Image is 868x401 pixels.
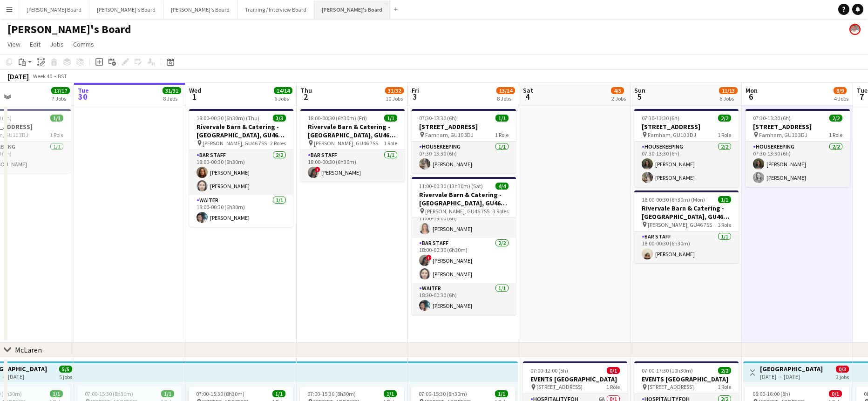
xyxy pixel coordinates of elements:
span: 08:00-16:00 (8h) [753,390,790,397]
a: View [4,38,24,50]
span: 2 [299,91,312,102]
div: 5 jobs [59,373,72,381]
span: 5/5 [59,366,72,373]
span: 1 Role [50,131,63,138]
span: 1 [188,91,201,102]
span: [STREET_ADDRESS] [536,383,583,390]
div: BST [58,73,67,80]
span: 11/13 [719,87,738,94]
app-job-card: 07:30-13:30 (6h)2/2[STREET_ADDRESS] Farnham, GU10 3DJ1 RoleHousekeeping2/207:30-13:30 (6h)[PERSON... [634,109,739,187]
div: 18:00-00:30 (6h30m) (Mon)1/1Rivervale Barn & Catering - [GEOGRAPHIC_DATA], GU46 7SS [PERSON_NAME]... [634,190,739,263]
span: Farnham, GU10 3DJ [425,131,474,138]
span: [PERSON_NAME], GU46 7SS [648,221,712,228]
span: 07:00-12:00 (5h) [530,367,568,374]
button: [PERSON_NAME]'s Board [314,0,390,19]
span: 07:00-15:30 (8h30m) [196,390,244,397]
span: [PERSON_NAME], GU46 7SS [314,140,378,147]
span: 07:00-17:30 (10h30m) [642,367,693,374]
span: ! [315,167,320,172]
app-job-card: 07:30-13:30 (6h)2/2[STREET_ADDRESS] Farnham, GU10 3DJ1 RoleHousekeeping2/207:30-13:30 (6h)[PERSON... [746,109,850,187]
span: Jobs [50,40,64,48]
span: 31/32 [385,87,404,94]
span: 1/1 [495,390,508,397]
span: 5 [633,91,645,102]
div: 18:00-00:30 (6h30m) (Fri)1/1Rivervale Barn & Catering - [GEOGRAPHIC_DATA], GU46 7SS [PERSON_NAME]... [300,109,405,182]
span: [PERSON_NAME], GU46 7SS [425,208,489,215]
span: 0/3 [836,366,849,373]
span: 07:30-13:30 (6h) [753,115,791,122]
span: 18:00-00:30 (6h30m) (Fri) [308,115,367,122]
span: 1 Role [718,221,731,228]
span: 1 Role [495,131,509,138]
span: 4/4 [495,183,509,190]
span: 4/5 [611,87,624,94]
app-card-role: Waiter1/118:30-00:30 (6h)[PERSON_NAME] [412,283,516,315]
span: 3 [410,91,419,102]
div: 8 Jobs [497,95,515,102]
span: 31/31 [163,87,181,94]
span: 4 [522,91,533,102]
span: 18:00-00:30 (6h30m) (Thu) [197,115,259,122]
span: 0/1 [829,390,842,397]
div: 6 Jobs [719,95,737,102]
span: 6 [744,91,758,102]
div: 8 Jobs [163,95,181,102]
span: Tue [78,86,89,95]
span: 1/1 [50,115,63,122]
span: 07:00-15:30 (8h30m) [419,390,467,397]
app-card-role: Waiter1/111:00-19:00 (8h)[PERSON_NAME] [412,206,516,238]
a: Edit [26,38,44,50]
div: [DATE] → [DATE] [760,373,823,380]
span: Week 40 [31,73,54,80]
span: 1 Role [718,383,731,390]
h3: [STREET_ADDRESS] [634,122,739,131]
span: 3/3 [273,115,286,122]
span: 7 [855,91,868,102]
app-job-card: 11:00-00:30 (13h30m) (Sat)4/4Rivervale Barn & Catering - [GEOGRAPHIC_DATA], GU46 7SS [PERSON_NAME... [412,177,516,315]
app-card-role: BAR STAFF2/218:00-00:30 (6h30m)![PERSON_NAME][PERSON_NAME] [412,238,516,283]
span: 1 Role [829,131,842,138]
span: [PERSON_NAME], GU46 7SS [203,140,267,147]
span: Comms [73,40,94,48]
span: Mon [746,86,758,95]
span: [STREET_ADDRESS] [648,383,694,390]
span: 1/1 [718,196,731,203]
span: 8/9 [834,87,847,94]
div: 6 Jobs [274,95,292,102]
h3: [STREET_ADDRESS] [412,122,516,131]
button: [PERSON_NAME]'s Board [163,0,237,19]
span: Thu [300,86,312,95]
span: 1/1 [495,115,509,122]
span: 11:00-00:30 (13h30m) (Sat) [419,183,483,190]
app-job-card: 18:00-00:30 (6h30m) (Thu)3/3Rivervale Barn & Catering - [GEOGRAPHIC_DATA], GU46 7SS [PERSON_NAME]... [189,109,293,227]
span: ! [426,255,432,260]
span: 13/14 [496,87,515,94]
div: [DATE] [7,72,29,81]
div: 10 Jobs [386,95,403,102]
h3: [GEOGRAPHIC_DATA] [760,365,823,373]
span: 17/17 [51,87,70,94]
span: 1/1 [384,390,397,397]
span: 18:00-00:30 (6h30m) (Mon) [642,196,705,203]
span: 1/1 [50,390,63,397]
span: 1/1 [161,390,174,397]
span: 30 [76,91,89,102]
span: 1 Role [606,383,620,390]
h3: Rivervale Barn & Catering - [GEOGRAPHIC_DATA], GU46 7SS [634,204,739,221]
h3: [STREET_ADDRESS] [746,122,850,131]
h3: EVENTS [GEOGRAPHIC_DATA] [523,375,627,383]
app-card-role: Housekeeping1/107:30-13:30 (6h)[PERSON_NAME] [412,142,516,173]
span: 07:00-15:30 (8h30m) [85,390,133,397]
a: Jobs [46,38,68,50]
span: Sun [634,86,645,95]
span: 1 Role [718,131,731,138]
app-card-role: Housekeeping2/207:30-13:30 (6h)[PERSON_NAME][PERSON_NAME] [634,142,739,187]
span: 07:00-15:30 (8h30m) [307,390,356,397]
div: 4 Jobs [834,95,848,102]
app-user-avatar: Jakub Zalibor [849,24,861,35]
app-card-role: Waiter1/118:00-00:30 (6h30m)[PERSON_NAME] [189,195,293,227]
span: Sat [523,86,533,95]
